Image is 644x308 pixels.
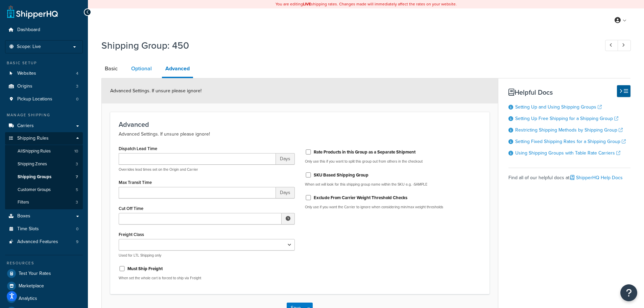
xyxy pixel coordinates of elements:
li: Shipping Rules [5,132,83,209]
a: Shipping Rules [5,132,83,145]
span: Boxes [17,213,30,219]
span: 5 [76,187,78,193]
span: All Shipping Rules [18,148,51,154]
h3: Helpful Docs [508,89,630,96]
div: Resources [5,260,83,266]
label: Exclude From Carrier Weight Threshold Checks [314,195,407,201]
li: Origins [5,80,83,93]
span: Shipping Groups [18,174,51,180]
a: Optional [128,61,155,77]
a: Origins3 [5,80,83,93]
span: Test Your Rates [19,271,51,277]
a: Dashboard [5,24,83,36]
h3: Advanced [119,121,481,128]
li: Pickup Locations [5,93,83,105]
span: 3 [76,84,78,89]
p: Advanced Settings. If unsure please ignore! [119,130,481,138]
span: 3 [76,199,78,205]
span: Shipping Zones [18,161,47,167]
div: Basic Setup [5,60,83,66]
a: Advanced [162,61,193,78]
h1: Shipping Group: 450 [101,39,593,52]
span: Origins [17,84,32,89]
p: When set will look for this shipping group name within the SKU e.g. -SAMPLE [305,182,481,187]
a: Setting Fixed Shipping Rates for a Shipping Group [515,138,626,145]
a: Carriers [5,120,83,132]
label: Freight Class [119,232,144,237]
a: Advanced Features9 [5,236,83,248]
span: 4 [76,71,78,76]
button: Open Resource Center [620,284,637,301]
a: Analytics [5,292,83,305]
span: 3 [76,161,78,167]
a: Filters3 [5,196,83,209]
span: Days [276,187,295,198]
a: Boxes [5,210,83,222]
span: 10 [74,148,78,154]
a: Websites4 [5,67,83,80]
span: Analytics [19,296,37,302]
li: Filters [5,196,83,209]
a: Previous Record [605,40,618,51]
label: Must Ship Freight [127,266,163,272]
span: 9 [76,239,78,245]
p: Only use this if you want to split this group out from others in the checkout [305,159,481,164]
p: Only use if you want the Carrier to ignore when considering min/max weight thresholds [305,205,481,210]
a: Restricting Shipping Methods by Shipping Group [515,126,623,134]
span: 0 [76,226,78,232]
a: Time Slots0 [5,223,83,235]
p: Overrides lead times set on the Origin and Carrier [119,167,295,172]
p: When set the whole cart is forced to ship via Freight [119,276,295,281]
a: Setting Up and Using Shipping Groups [515,103,602,111]
div: Manage Shipping [5,112,83,118]
span: Days [276,153,295,165]
span: Pickup Locations [17,96,52,102]
div: Find all of our helpful docs at: [508,168,630,183]
span: Advanced Features [17,239,58,245]
span: Filters [18,199,29,205]
li: Advanced Features [5,236,83,248]
a: Using Shipping Groups with Table Rate Carriers [515,149,620,157]
a: Marketplace [5,280,83,292]
span: 7 [76,174,78,180]
label: Rate Products in this Group as a Separate Shipment [314,149,415,155]
a: ShipperHQ Help Docs [570,174,623,181]
span: Scope: Live [17,44,41,50]
li: Websites [5,67,83,80]
a: Shipping Groups7 [5,171,83,183]
a: Test Your Rates [5,267,83,280]
label: Max Transit Time [119,180,152,185]
span: Advanced Settings. If unsure please ignore! [110,87,201,94]
span: Shipping Rules [17,136,49,141]
span: Time Slots [17,226,39,232]
span: Dashboard [17,27,40,33]
a: Setting Up Free Shipping for a Shipping Group [515,115,618,122]
a: Pickup Locations0 [5,93,83,105]
p: Used for LTL Shipping only [119,253,295,258]
span: Customer Groups [18,187,51,193]
a: AllShipping Rules10 [5,145,83,158]
a: Next Record [618,40,631,51]
a: Customer Groups5 [5,184,83,196]
span: 0 [76,96,78,102]
a: Shipping Zones3 [5,158,83,170]
li: Customer Groups [5,184,83,196]
a: Basic [101,61,121,77]
label: Cut Off Time [119,206,143,211]
li: Time Slots [5,223,83,235]
li: Shipping Groups [5,171,83,183]
li: Shipping Zones [5,158,83,170]
span: Marketplace [19,283,44,289]
button: Hide Help Docs [617,85,630,97]
span: Websites [17,71,36,76]
label: SKU Based Shipping Group [314,172,368,178]
span: Carriers [17,123,34,129]
label: Dispatch Lead Time [119,146,157,151]
b: LIVE [303,1,311,7]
